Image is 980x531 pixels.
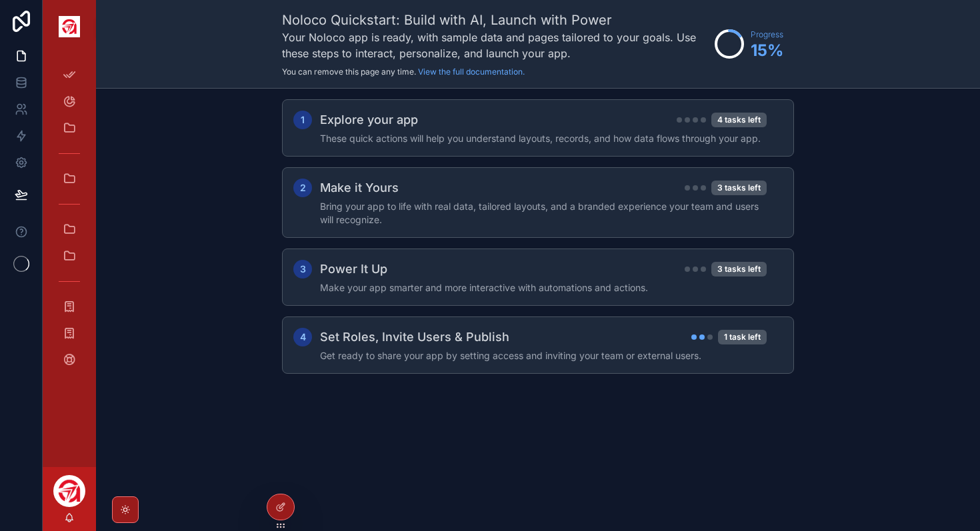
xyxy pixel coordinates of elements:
[43,53,96,389] div: scrollable content
[751,29,783,40] span: Progress
[282,11,708,29] h1: Noloco Quickstart: Build with AI, Launch with Power
[751,40,783,61] span: 15 %
[59,16,80,37] img: App logo
[282,67,416,77] span: You can remove this page any time.
[418,67,525,77] a: View the full documentation.
[282,29,708,61] h3: Your Noloco app is ready, with sample data and pages tailored to your goals. Use these steps to i...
